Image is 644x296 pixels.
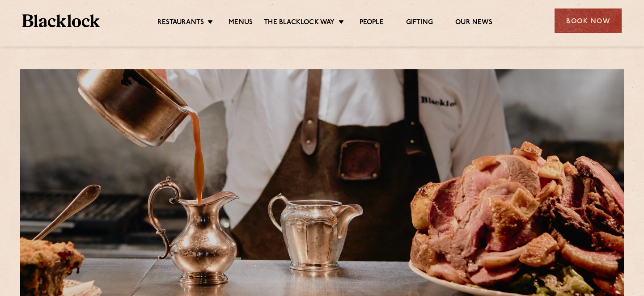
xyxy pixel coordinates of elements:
a: Our News [455,18,492,28]
a: Restaurants [157,18,204,28]
a: Menus [229,18,253,28]
div: Book Now [555,8,622,33]
a: Gifting [406,18,433,28]
a: The Blacklock Way [264,18,335,28]
img: BL_Textured_Logo-footer-cropped.svg [22,14,100,27]
a: People [360,18,384,28]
